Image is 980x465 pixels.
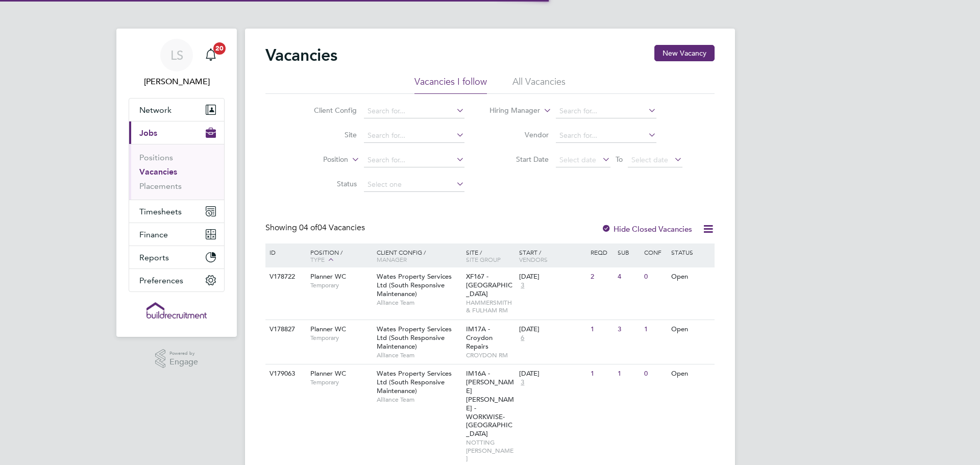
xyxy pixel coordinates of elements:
a: Powered byEngage [155,349,199,369]
input: Search for... [364,104,464,118]
span: Temporary [310,334,372,342]
span: Planner WC [310,272,346,281]
span: Planner WC [310,325,346,333]
span: Network [139,105,171,115]
div: 4 [615,267,642,286]
span: Temporary [310,281,372,289]
a: 20 [201,39,221,71]
div: Sub [615,243,642,261]
button: Reports [129,246,224,268]
span: 04 Vacancies [299,223,365,233]
div: V178827 [267,320,303,339]
span: Jobs [139,128,157,138]
span: Alliance Team [377,299,461,307]
a: Vacancies [139,167,177,177]
img: buildrec-logo-retina.png [146,302,207,319]
label: Status [298,179,357,188]
button: New Vacancy [654,45,715,61]
span: Alliance Team [377,351,461,359]
span: Site Group [466,255,501,263]
label: Hide Closed Vacancies [601,224,692,234]
div: Client Config / [374,243,463,268]
span: NOTTING [PERSON_NAME] [466,438,514,462]
div: Jobs [129,144,224,200]
label: Vendor [490,130,549,139]
span: Powered by [169,349,198,358]
span: 3 [519,281,526,290]
button: Finance [129,223,224,246]
div: [DATE] [519,273,585,281]
span: Select date [631,155,668,164]
span: Preferences [139,276,183,285]
span: Planner WC [310,369,346,378]
a: Go to home page [129,302,225,319]
span: Temporary [310,378,372,386]
div: 3 [615,320,642,339]
a: Placements [139,181,182,191]
div: Open [669,364,713,383]
div: [DATE] [519,325,585,334]
div: Conf [642,243,668,261]
span: Engage [169,358,198,366]
span: CROYDON RM [466,351,514,359]
span: 04 of [299,223,317,233]
li: All Vacancies [512,76,566,94]
label: Hiring Manager [481,106,540,116]
li: Vacancies I follow [414,76,487,94]
span: HAMMERSMITH & FULHAM RM [466,299,514,314]
div: ID [267,243,303,261]
div: 0 [642,364,668,383]
label: Start Date [490,155,549,164]
span: Wates Property Services Ltd (South Responsive Maintenance) [377,325,452,351]
span: Timesheets [139,207,182,216]
div: 0 [642,267,668,286]
div: Position / [303,243,374,269]
span: Alliance Team [377,396,461,404]
div: Reqd [588,243,615,261]
div: [DATE] [519,370,585,378]
span: Type [310,255,325,263]
div: Site / [463,243,517,268]
span: Wates Property Services Ltd (South Responsive Maintenance) [377,369,452,395]
div: Open [669,267,713,286]
input: Search for... [364,153,464,167]
span: Vendors [519,255,548,263]
div: 1 [588,364,615,383]
button: Jobs [129,121,224,144]
div: Status [669,243,713,261]
div: 1 [642,320,668,339]
span: XF167 - [GEOGRAPHIC_DATA] [466,272,512,298]
span: Manager [377,255,407,263]
span: 6 [519,334,526,342]
button: Timesheets [129,200,224,223]
span: 20 [213,42,226,55]
span: Select date [559,155,596,164]
label: Client Config [298,106,357,115]
div: V178722 [267,267,303,286]
label: Position [289,155,348,165]
span: IM16A - [PERSON_NAME] [PERSON_NAME] - WORKWISE- [GEOGRAPHIC_DATA] [466,369,514,438]
span: To [612,153,626,166]
label: Site [298,130,357,139]
div: Showing [265,223,367,233]
button: Preferences [129,269,224,291]
span: IM17A - Croydon Repairs [466,325,493,351]
h2: Vacancies [265,45,337,65]
div: 1 [588,320,615,339]
div: Start / [517,243,588,268]
input: Search for... [556,129,656,143]
span: 3 [519,378,526,387]
div: 1 [615,364,642,383]
input: Search for... [556,104,656,118]
span: Finance [139,230,168,239]
button: Network [129,99,224,121]
span: Leah Seber [129,76,225,88]
span: Reports [139,253,169,262]
input: Select one [364,178,464,192]
span: Wates Property Services Ltd (South Responsive Maintenance) [377,272,452,298]
a: Positions [139,153,173,162]
div: V179063 [267,364,303,383]
div: 2 [588,267,615,286]
input: Search for... [364,129,464,143]
nav: Main navigation [116,29,237,337]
